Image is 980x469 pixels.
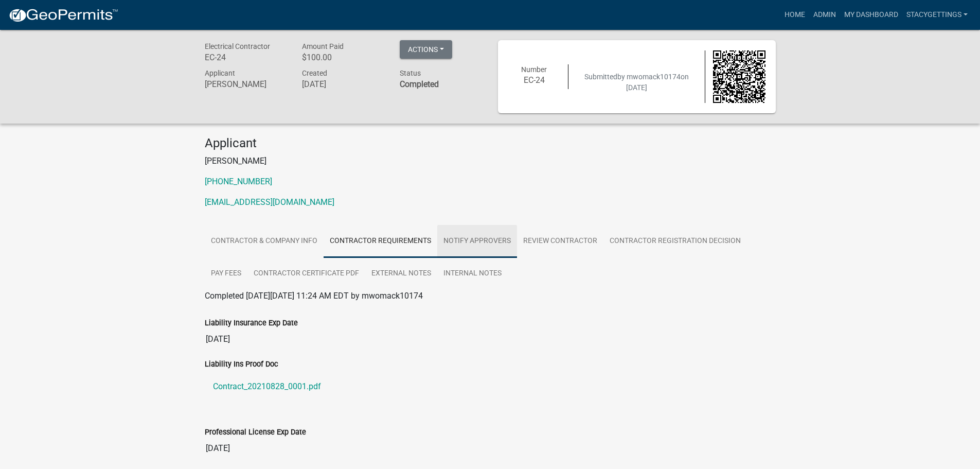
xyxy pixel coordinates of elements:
h4: Applicant [205,136,776,151]
span: Number [521,65,547,74]
h6: EC-24 [508,75,561,85]
a: Admin [809,5,840,25]
a: Internal Notes [437,257,508,290]
a: Notify Approvers [437,225,517,258]
a: [PHONE_NUMBER] [205,177,272,186]
label: Professional License Exp Date [205,429,306,436]
p: [PERSON_NAME] [205,155,776,167]
a: Home [780,5,809,25]
a: [EMAIL_ADDRESS][DOMAIN_NAME] [205,197,334,207]
a: Contractor Registration Decision [603,225,747,258]
a: Review Contractor [517,225,603,258]
strong: Completed [400,79,439,89]
button: Actions [400,40,452,59]
a: My Dashboard [840,5,902,25]
a: Contractor & Company Info [205,225,324,258]
span: Electrical Contractor [205,42,270,50]
a: StacyGettings [902,5,972,25]
h6: EC-24 [205,53,287,62]
img: QR code [713,50,765,103]
label: Liability Ins Proof Doc [205,361,278,368]
span: Applicant [205,69,235,77]
a: External Notes [365,257,437,290]
span: Status [400,69,421,77]
a: Pay Fees [205,257,247,290]
a: Contractor Certificate PDF [247,257,365,290]
h6: [PERSON_NAME] [205,79,287,89]
h6: [DATE] [302,79,384,89]
a: Contractor Requirements [324,225,437,258]
span: Submitted on [DATE] [584,73,689,92]
a: Contract_20210828_0001.pdf [205,374,776,399]
label: Liability Insurance Exp Date [205,320,298,327]
span: Created [302,69,327,77]
span: Completed [DATE][DATE] 11:24 AM EDT by mwomack10174 [205,291,423,301]
span: by mwomack10174 [617,73,681,81]
h6: $100.00 [302,53,384,62]
span: Amount Paid [302,42,344,50]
